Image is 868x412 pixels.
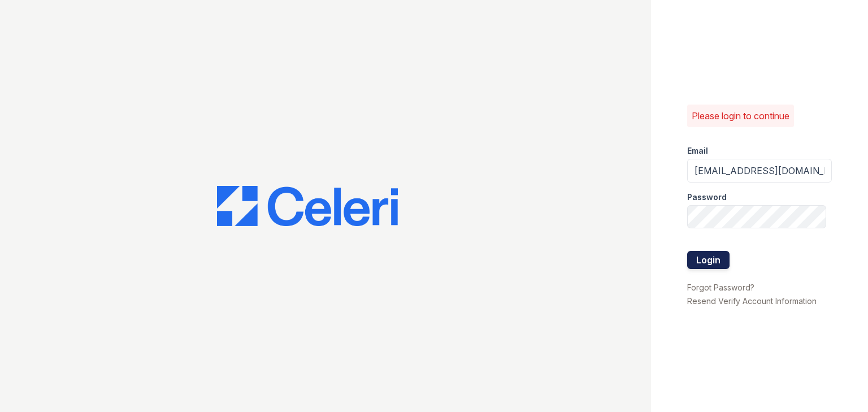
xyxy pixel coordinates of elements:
label: Email [687,145,708,157]
button: Login [687,251,730,269]
a: Resend Verify Account Information [687,296,817,306]
label: Password [687,192,727,203]
p: Please login to continue [692,109,789,123]
img: CE_Logo_Blue-a8612792a0a2168367f1c8372b55b34899dd931a85d93a1a3d3e32e68fde9ad4.png [217,186,398,227]
a: Forgot Password? [687,283,754,292]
